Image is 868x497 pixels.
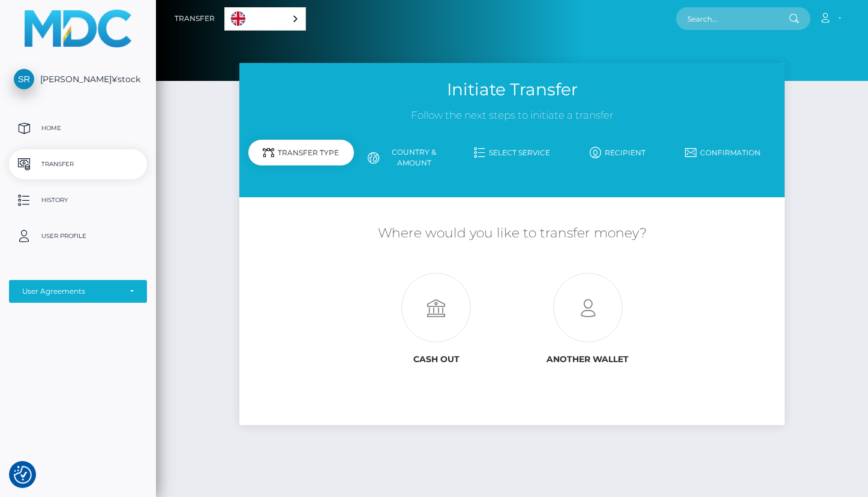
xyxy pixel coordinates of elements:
[9,280,147,303] button: User Agreements
[9,113,147,143] a: Home
[9,185,147,215] a: History
[175,6,215,31] a: Transfer
[224,7,306,31] div: Language
[9,221,147,251] a: User Profile
[14,155,142,173] p: Transfer
[22,287,121,296] div: User Agreements
[9,149,147,179] a: Transfer
[676,7,789,30] input: Search...
[14,191,142,209] p: History
[521,354,655,365] h6: Another wallet
[370,354,503,365] h6: Cash out
[14,227,142,245] p: User Profile
[224,7,306,31] aside: Language selected: English
[14,466,32,484] img: Revisit consent button
[14,119,142,137] p: Home
[564,142,670,163] a: Recipient
[670,142,776,163] a: Confirmation
[354,142,459,173] a: Country & Amount
[9,74,147,85] span: [PERSON_NAME]¥stock
[459,142,565,163] a: Select Service
[248,109,776,123] h3: Follow the next steps to initiate a transfer
[14,466,32,484] button: Consent Preferences
[225,8,305,30] a: English
[25,10,131,47] img: MassPay
[248,78,776,101] h3: Initiate Transfer
[248,140,354,165] div: Transfer Type
[248,224,776,243] h5: Where would you like to transfer money?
